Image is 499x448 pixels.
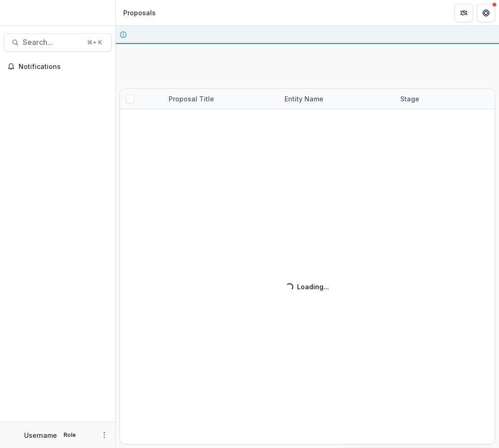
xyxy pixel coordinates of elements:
button: Notifications [4,59,112,74]
nav: breadcrumb [120,6,159,19]
button: Open AI Assistant [458,407,480,429]
div: ⌘ + K [85,37,104,48]
span: Search... [23,38,82,47]
span: Notifications [19,63,108,71]
button: More [99,429,110,441]
p: Username [24,430,57,440]
button: Search... [4,33,112,52]
button: Partners [455,4,473,22]
p: Role [61,431,79,439]
button: Get Help [477,4,495,22]
div: Proposals [123,8,156,18]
